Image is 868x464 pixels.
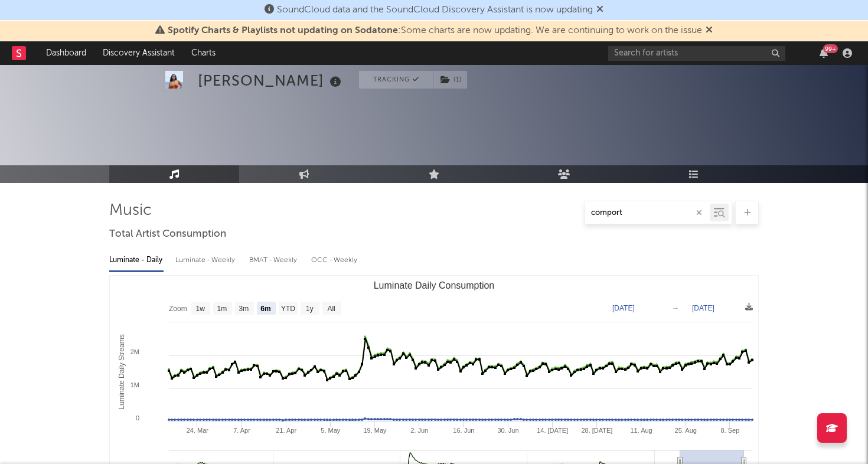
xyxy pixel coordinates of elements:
[359,71,433,89] button: Tracking
[706,26,713,35] span: Dismiss
[823,44,838,53] div: 99 +
[321,427,341,434] text: 5. May
[196,305,205,313] text: 1w
[118,334,126,409] text: Luminate Daily Streams
[433,71,468,89] span: ( 1 )
[169,305,187,313] text: Zoom
[596,5,603,15] span: Dismiss
[374,280,495,290] text: Luminate Daily Consumption
[168,26,702,35] span: : Some charts are now updating. We are continuing to work on the issue
[233,427,250,434] text: 7. Apr
[692,304,714,312] text: [DATE]
[136,414,139,421] text: 0
[537,427,568,434] text: 14. [DATE]
[130,348,139,355] text: 2M
[721,427,740,434] text: 8. Sep
[581,427,612,434] text: 28. [DATE]
[612,304,635,312] text: [DATE]
[183,41,224,65] a: Charts
[672,304,679,312] text: →
[585,208,710,218] input: Search by song name or URL
[109,227,226,241] span: Total Artist Consumption
[433,71,467,89] button: (1)
[175,250,237,270] div: Luminate - Weekly
[311,250,358,270] div: OCC - Weekly
[94,41,183,65] a: Discovery Assistant
[260,305,270,313] text: 6m
[410,427,428,434] text: 2. Jun
[453,427,474,434] text: 16. Jun
[187,427,209,434] text: 24. Mar
[820,48,828,58] button: 99+
[198,71,344,90] div: [PERSON_NAME]
[675,427,697,434] text: 25. Aug
[168,26,398,35] span: Spotify Charts & Playlists not updating on Sodatone
[306,305,314,313] text: 1y
[130,381,139,388] text: 1M
[327,305,335,313] text: All
[497,427,518,434] text: 30. Jun
[363,427,387,434] text: 19. May
[281,305,295,313] text: YTD
[38,41,94,65] a: Dashboard
[276,427,296,434] text: 21. Apr
[608,46,785,61] input: Search for artists
[239,305,249,313] text: 3m
[109,250,164,270] div: Luminate - Daily
[630,427,652,434] text: 11. Aug
[277,5,593,15] span: SoundCloud data and the SoundCloud Discovery Assistant is now updating
[217,305,227,313] text: 1m
[249,250,299,270] div: BMAT - Weekly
